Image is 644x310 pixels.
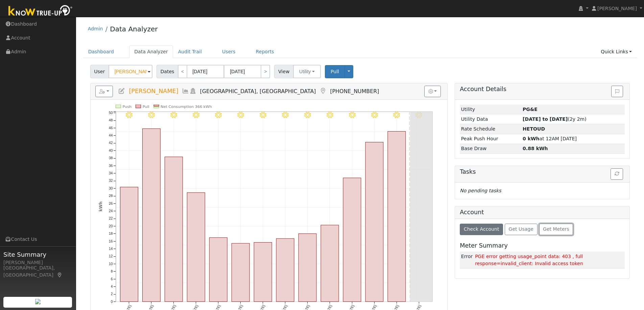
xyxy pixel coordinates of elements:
[237,112,244,118] i: 8/25 - Clear
[460,86,625,93] h5: Account Details
[330,88,379,94] span: [PHONE_NUMBER]
[109,156,113,160] text: 38
[251,46,279,58] a: Reports
[189,88,197,94] a: Login As (last Never)
[83,46,119,58] a: Dashboard
[165,157,183,302] rect: onclick=""
[109,179,113,183] text: 32
[215,112,222,118] i: 8/24 - MostlyClear
[261,65,270,78] a: >
[182,88,189,94] a: Multi-Series Graph
[460,209,484,216] h5: Account
[282,112,289,118] i: 8/27 - MostlyClear
[299,234,316,302] rect: onclick=""
[170,112,177,118] i: 8/22 - MostlyClear
[3,259,72,266] div: [PERSON_NAME]
[217,46,241,58] a: Users
[464,226,499,232] span: Check Account
[109,202,113,205] text: 26
[5,4,76,19] img: Know True-Up
[460,134,521,144] td: Peak Push Hour
[276,238,294,302] rect: onclick=""
[109,65,152,78] input: Select a User
[57,272,63,278] a: Map
[460,124,521,134] td: Rate Schedule
[161,105,212,109] text: Net Consumption 366 kWh
[474,252,625,269] td: PGE error getting usage_point data: 403 , full response=invalid_client: Invalid access token
[142,105,149,109] text: Pull
[293,65,321,78] button: Utility
[98,201,103,212] text: kWh
[460,105,521,114] td: Utility
[187,193,205,302] rect: onclick=""
[109,141,113,145] text: 42
[343,178,361,302] rect: onclick=""
[109,255,113,258] text: 12
[148,112,155,118] i: 8/21 - MostlyClear
[321,225,339,302] rect: onclick=""
[349,112,355,118] i: 8/30 - MostlyClear
[232,244,249,302] rect: onclick=""
[597,6,637,11] span: [PERSON_NAME]
[304,112,311,118] i: 8/28 - MostlyClear
[109,209,113,213] text: 24
[109,187,113,190] text: 30
[109,118,113,122] text: 48
[90,65,109,78] span: User
[543,226,569,232] span: Get Meters
[111,285,113,288] text: 4
[118,88,125,94] a: Edit User (35963)
[200,88,316,94] span: [GEOGRAPHIC_DATA], [GEOGRAPHIC_DATA]
[611,168,623,180] button: Refresh
[460,252,474,269] td: Error
[596,46,637,58] a: Quick Links
[274,65,293,78] span: View
[260,112,266,118] i: 8/26 - Clear
[109,247,113,251] text: 14
[523,107,538,112] strong: ID: 17208964, authorized: 08/21/25
[109,126,113,130] text: 46
[331,69,339,74] span: Pull
[539,224,573,235] button: Get Meters
[109,164,113,168] text: 36
[129,88,178,94] span: [PERSON_NAME]
[3,264,72,279] div: [GEOGRAPHIC_DATA], [GEOGRAPHIC_DATA]
[173,46,207,58] a: Audit Trail
[393,112,400,118] i: 9/01 - MostlyClear
[388,132,406,302] rect: onclick=""
[460,114,521,124] td: Utility Data
[523,126,545,132] strong: M
[523,116,568,122] strong: [DATE] to [DATE]
[522,134,625,144] td: at 12AM [DATE]
[193,112,199,118] i: 8/23 - MostlyClear
[460,168,625,175] h5: Tasks
[371,112,378,118] i: 8/31 - MostlyClear
[111,292,113,296] text: 2
[109,224,113,228] text: 20
[111,300,113,304] text: 0
[523,116,587,122] span: (2y 2m)
[509,226,533,232] span: Get Usage
[109,111,113,115] text: 50
[122,105,132,109] text: Push
[111,270,113,274] text: 8
[109,239,113,243] text: 16
[460,224,503,235] button: Check Account
[327,112,333,118] i: 8/29 - MostlyClear
[109,134,113,137] text: 44
[460,144,521,153] td: Base Draw
[460,188,501,193] i: No pending tasks
[109,194,113,198] text: 28
[523,136,540,141] strong: 0 kWh
[178,65,187,78] a: <
[88,26,103,31] a: Admin
[109,217,113,221] text: 22
[142,129,160,302] rect: onclick=""
[460,242,625,249] h5: Meter Summary
[109,149,113,152] text: 40
[505,224,538,235] button: Get Usage
[109,262,113,266] text: 10
[3,250,72,259] span: Site Summary
[109,232,113,236] text: 18
[109,171,113,175] text: 34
